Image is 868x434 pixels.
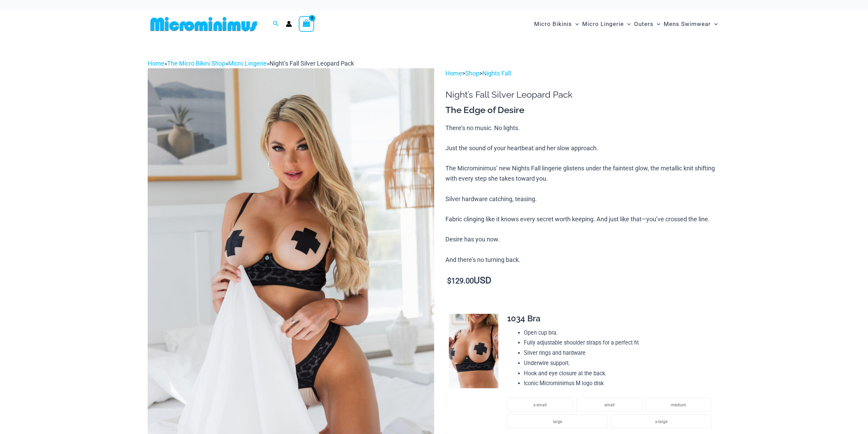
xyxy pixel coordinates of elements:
[653,15,660,33] span: Menu Toggle
[148,60,354,67] span: » » »
[507,398,573,411] li: x-small
[299,16,314,32] a: View Shopping Cart, empty
[445,104,720,116] h3: The Edge of Desire
[228,60,267,67] a: Micro Lingerie
[582,15,624,33] span: Micro Lingerie
[711,15,718,33] span: Menu Toggle
[445,123,720,265] p: There’s no music. No lights. Just the sound of your heartbeat and her slow approach. The Micromin...
[524,348,715,358] li: Silver rings and hardware
[553,419,562,424] span: large
[482,70,511,77] a: Nights Fall
[532,14,580,34] a: Micro BikinisMenu ToggleMenu Toggle
[524,368,715,379] li: Hook and eye closure at the back.
[572,15,579,33] span: Menu Toggle
[507,415,607,428] li: large
[445,89,720,100] h1: Night’s Fall Silver Leopard Pack
[524,378,715,389] li: Iconic Microminimus M logo disk
[534,15,572,33] span: Micro Bikinis
[449,314,498,388] img: Nights Fall Silver Leopard 1036 Bra
[445,68,720,79] p: > >
[447,277,451,285] span: $
[664,15,711,33] span: Mens Swimwear
[524,358,715,368] li: Underwire support.
[445,70,462,77] a: Home
[148,60,164,67] a: Home
[447,277,474,285] bdi: 129.00
[580,14,632,34] a: Micro LingerieMenu ToggleMenu Toggle
[167,60,225,67] a: The Micro Bikini Shop
[148,16,260,32] img: MM SHOP LOGO FLAT
[524,328,715,338] li: Open cup bra.
[671,403,686,407] span: medium
[604,403,615,407] span: small
[524,338,715,348] li: Fully adjustable shoulder straps for a perfect fit
[531,13,721,36] nav: Site Navigation
[445,276,720,286] p: USD
[624,15,631,33] span: Menu Toggle
[269,60,354,67] span: Night’s Fall Silver Leopard Pack
[632,14,662,34] a: OutersMenu ToggleMenu Toggle
[576,398,642,411] li: small
[646,398,711,411] li: medium
[533,403,547,407] span: x-small
[634,15,653,33] span: Outers
[507,313,541,323] span: 1034 Bra
[286,21,292,27] a: Account icon link
[465,70,479,77] a: Shop
[655,419,667,424] span: x-large
[273,20,279,28] a: Search icon link
[662,14,719,34] a: Mens SwimwearMenu ToggleMenu Toggle
[611,415,711,428] li: x-large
